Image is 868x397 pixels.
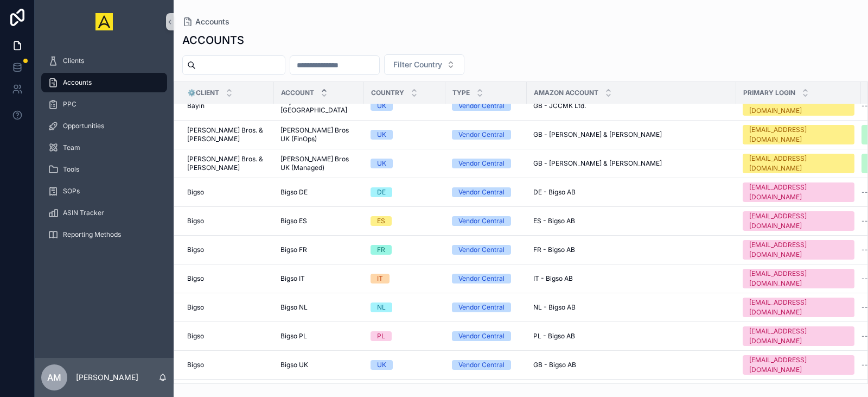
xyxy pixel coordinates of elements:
div: Vendor Central [458,303,505,312]
span: -- [861,303,868,312]
p: [PERSON_NAME] [76,372,138,383]
span: Primary Login [743,89,795,97]
div: PL [377,331,385,341]
span: PL - Bigso AB [533,332,575,341]
button: Select Button [384,54,464,75]
div: [EMAIL_ADDRESS][DOMAIN_NAME] [749,125,848,144]
span: NL - Bigso AB [533,303,576,312]
span: ⚙️Client [188,89,219,97]
div: DE [377,187,386,197]
div: Vendor Central [458,187,505,197]
a: Accounts [182,16,229,27]
span: Bigso PL [280,332,307,341]
div: Vendor Central [458,245,505,255]
div: Vendor Central [458,331,505,341]
div: IT [377,274,383,283]
a: ASIN Tracker [41,203,167,223]
div: scrollable content [35,43,174,259]
span: [PERSON_NAME] Bros UK (Managed) [280,155,358,172]
span: GB - [PERSON_NAME] & [PERSON_NAME] [533,130,662,139]
span: Country [371,89,404,97]
div: UK [377,130,386,140]
div: UK [377,360,386,370]
a: Reporting Methods [41,225,167,244]
span: AM [47,371,61,384]
span: GB - [PERSON_NAME] & [PERSON_NAME] [533,159,662,168]
a: Tools [41,160,167,179]
a: Clients [41,51,167,71]
span: SOPs [63,187,80,196]
span: Clients [63,56,84,65]
span: Accounts [63,78,92,87]
span: Amazon Account [534,89,598,97]
div: [EMAIL_ADDRESS][DOMAIN_NAME] [749,154,848,173]
a: Opportunities [41,116,167,136]
span: Bigso UK [280,361,308,369]
div: Vendor Central [458,159,505,168]
div: [EMAIL_ADDRESS][DOMAIN_NAME] [749,240,848,260]
span: Bigso IT [280,274,305,283]
div: ES [377,216,385,226]
span: Bayin [GEOGRAPHIC_DATA] [280,97,358,115]
span: IT - Bigso AB [533,274,573,283]
span: [PERSON_NAME] Bros UK (FinOps) [280,126,358,143]
h1: ACCOUNTS [182,33,244,48]
span: -- [861,361,868,369]
span: GB - Bigso AB [533,361,576,369]
span: -- [861,332,868,341]
span: Account [281,89,314,97]
div: Vendor Central [458,274,505,283]
div: [EMAIL_ADDRESS][DOMAIN_NAME] [749,298,848,317]
div: [EMAIL_ADDRESS][DOMAIN_NAME] [749,182,848,202]
span: GB - JCCMK Ltd. [533,102,586,110]
span: Bigso [187,274,204,283]
div: UK [377,101,386,111]
span: DE - Bigso AB [533,188,576,197]
div: Vendor Central [458,360,505,370]
span: -- [861,274,868,283]
span: Type [452,89,470,97]
span: Bigso DE [280,188,308,197]
span: FR - Bigso AB [533,245,575,254]
img: App logo [95,13,113,30]
span: Team [63,143,80,152]
span: Bigso [187,303,204,312]
span: Bigso [187,217,204,225]
div: Vendor Central [458,216,505,226]
a: Team [41,138,167,157]
span: Reporting Methods [63,230,121,239]
span: ASIN Tracker [63,209,104,217]
div: NL [377,303,386,312]
a: PPC [41,94,167,114]
span: [PERSON_NAME] Bros. & [PERSON_NAME] [187,155,267,172]
span: ES - Bigso AB [533,217,575,225]
div: Vendor Central [458,130,505,140]
span: Bigso [187,188,204,197]
div: Vendor Central [458,101,505,111]
span: -- [861,188,868,197]
span: -- [861,102,868,110]
span: Bigso ES [280,217,307,225]
span: Filter Country [393,59,442,70]
div: [EMAIL_ADDRESS][DOMAIN_NAME] [749,96,848,116]
span: Bigso [187,245,204,254]
a: SOPs [41,181,167,201]
span: Bigso NL [280,303,308,312]
span: Opportunities [63,122,104,130]
span: Bayin [187,102,205,110]
span: [PERSON_NAME] Bros. & [PERSON_NAME] [187,126,267,143]
div: [EMAIL_ADDRESS][DOMAIN_NAME] [749,326,848,346]
div: UK [377,159,386,168]
span: Tools [63,165,79,174]
span: Bigso [187,361,204,369]
span: -- [861,217,868,225]
a: Accounts [41,73,167,92]
div: [EMAIL_ADDRESS][DOMAIN_NAME] [749,211,848,231]
div: [EMAIL_ADDRESS][DOMAIN_NAME] [749,269,848,288]
span: PPC [63,100,76,109]
div: FR [377,245,385,255]
span: -- [861,245,868,254]
span: Accounts [195,16,229,27]
span: Bigso [187,332,204,341]
div: [EMAIL_ADDRESS][DOMAIN_NAME] [749,355,848,375]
